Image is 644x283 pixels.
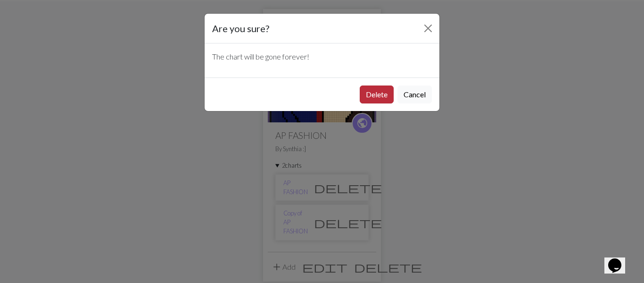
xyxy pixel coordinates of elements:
p: The chart will be gone forever! [212,51,432,62]
iframe: chat widget [604,245,635,274]
button: Delete [360,86,394,103]
h5: Are you sure? [212,21,269,35]
button: Cancel [397,86,432,103]
button: Close [421,21,436,36]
